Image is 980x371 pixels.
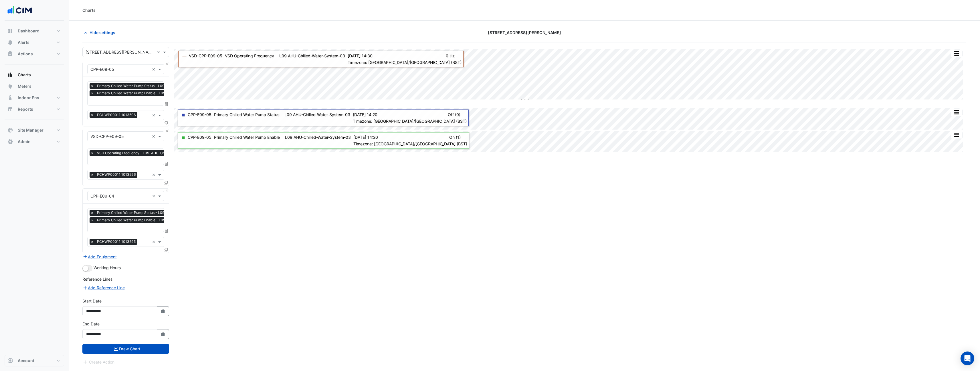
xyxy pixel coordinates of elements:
[94,265,121,270] span: Working Hours
[18,28,39,34] span: Dashboard
[7,40,13,45] app-icon: Alerts
[18,51,33,57] span: Actions
[7,95,13,101] app-icon: Indoor Env
[5,355,64,366] button: Account
[7,106,13,112] app-icon: Reports
[5,104,64,115] button: Reports
[82,276,112,282] label: Reference Lines
[18,106,33,112] span: Reports
[164,247,168,252] span: Clone Favourites and Tasks from this Equipment to other Equipment
[90,150,95,156] span: ×
[90,239,95,245] span: ×
[951,109,962,116] button: More Options
[7,127,13,133] app-icon: Site Manager
[90,210,95,216] span: ×
[18,95,39,101] span: Indoor Env
[96,83,220,89] span: Primary Chilled Water Pump Status - L09, AHU-Chilled-Water-System-03
[164,101,169,106] span: Choose Function
[7,72,13,78] app-icon: Charts
[152,172,157,178] span: Clear
[5,48,64,60] button: Actions
[82,253,117,260] button: Add Equipment
[18,72,31,78] span: Charts
[96,150,205,156] span: VSD Operating Frequency - L09, AHU-Chilled-Water-System-03
[82,28,119,38] button: Hide settings
[96,239,137,245] span: PCHWP00011 1013595
[7,83,13,89] app-icon: Meters
[18,127,43,133] span: Site Manager
[5,25,64,37] button: Dashboard
[161,332,166,337] fa-icon: Select Date
[96,112,137,118] span: PCHWP00011 1013596
[152,239,157,245] span: Clear
[164,180,168,185] span: Clone Favourites and Tasks from this Equipment to other Equipment
[152,66,157,72] span: Clear
[164,161,169,166] span: Choose Function
[82,7,96,13] div: Charts
[90,90,95,96] span: ×
[961,352,974,365] div: Open Intercom Messenger
[5,37,64,48] button: Alerts
[165,62,169,66] button: Close
[7,51,13,57] app-icon: Actions
[165,129,169,133] button: Close
[951,131,962,138] button: More Options
[164,121,168,126] span: Clone Favourites and Tasks from this Equipment to other Equipment
[165,189,169,192] button: Close
[90,83,95,89] span: ×
[18,40,29,45] span: Alerts
[90,112,95,118] span: ×
[152,112,157,118] span: Clear
[5,69,64,81] button: Charts
[90,172,95,177] span: ×
[5,136,64,147] button: Admin
[82,321,100,327] label: End Date
[7,5,33,16] img: Company Logo
[951,50,962,57] button: More Options
[82,359,115,364] app-escalated-ticket-create-button: Please draw the charts first
[82,298,102,304] label: Start Date
[96,90,221,96] span: Primary Chilled Water Pump Enable - L09, AHU-Chilled-Water-System-03
[18,139,31,145] span: Admin
[18,83,31,89] span: Meters
[488,30,561,36] span: [STREET_ADDRESS][PERSON_NAME]
[90,30,115,36] span: Hide settings
[90,217,95,223] span: ×
[157,49,162,55] span: Clear
[161,309,166,314] fa-icon: Select Date
[164,228,169,233] span: Choose Function
[152,133,157,139] span: Clear
[5,81,64,92] button: Meters
[7,139,13,145] app-icon: Admin
[82,344,169,354] button: Draw Chart
[96,217,221,223] span: Primary Chilled Water Pump Enable - L09, AHU-Chilled-Water-System-03
[7,28,13,34] app-icon: Dashboard
[5,124,64,136] button: Site Manager
[96,172,137,177] span: PCHWP00011 1013596
[5,92,64,104] button: Indoor Env
[82,284,125,291] button: Add Reference Line
[96,210,220,216] span: Primary Chilled Water Pump Status - L09, AHU-Chilled-Water-System-03
[18,358,34,364] span: Account
[152,193,157,199] span: Clear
